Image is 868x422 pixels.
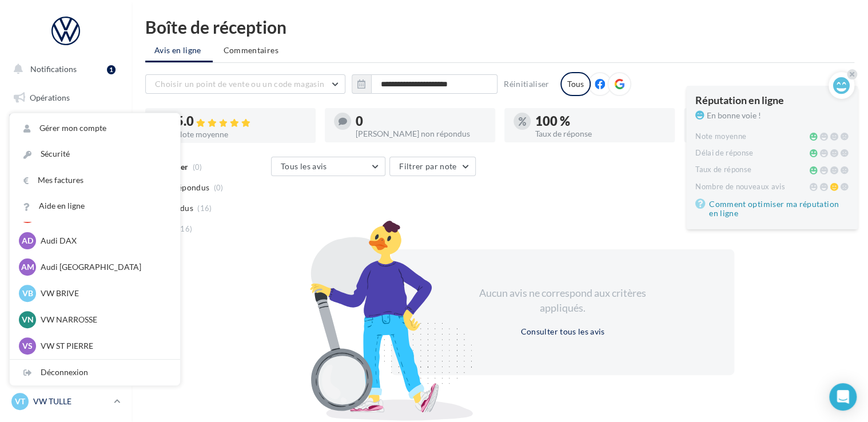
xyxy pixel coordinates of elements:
button: Réinitialiser [499,77,554,91]
div: Réputation en ligne [695,95,849,105]
div: 1 [107,65,116,74]
button: Notifications 1 [7,57,120,81]
span: Taux de réponse [695,165,751,174]
a: Sécurité [10,141,180,167]
div: Déconnexion [10,360,180,385]
span: Notifications [30,64,77,74]
p: VW TULLE [33,396,109,407]
div: 100 % [535,115,666,128]
span: Non répondus [156,182,209,193]
div: Boîte de réception [145,18,854,35]
a: PLV et print personnalisable [7,285,125,319]
a: Calendrier [7,257,125,281]
div: 5.0 [176,115,306,128]
div: En bonne voie ! [695,110,849,121]
div: Tous [560,72,591,96]
a: Comment optimiser ma réputation en ligne [695,197,849,220]
span: VS [22,340,33,352]
div: [PERSON_NAME] non répondus [356,130,486,138]
span: Commentaires [224,45,278,56]
div: Taux de réponse [535,130,666,138]
a: Campagnes [7,172,125,196]
a: Opérations [7,86,125,110]
a: Visibilité en ligne [7,144,125,168]
span: Opérations [30,93,70,102]
div: Aucun avis ne correspond aux critères appliqués. [464,286,661,315]
span: Note moyenne [695,132,746,141]
a: Contacts [7,200,125,224]
a: Mes factures [10,168,180,193]
button: Consulter tous les avis [516,325,609,339]
span: (16) [178,224,192,233]
a: Gérer mon compte [10,116,180,141]
span: VT [15,396,25,407]
a: Boîte de réception [7,114,125,138]
button: Tous les avis [271,157,385,176]
p: VW ST PIERRE [41,340,166,352]
div: Note moyenne [176,130,306,138]
a: Campagnes DataOnDemand [7,324,125,357]
p: Audi DAX [41,235,166,246]
span: AM [21,261,34,273]
span: Nombre de nouveaux avis [695,182,785,191]
a: VT VW TULLE [9,391,122,412]
span: Délai de réponse [695,148,753,157]
button: Filtrer par note [389,157,476,176]
span: VB [22,288,33,299]
button: Choisir un point de vente ou un code magasin [145,74,345,94]
a: Aide en ligne [10,193,180,219]
span: Choisir un point de vente ou un code magasin [155,79,324,89]
span: AD [22,235,33,246]
div: 0 [356,115,486,128]
div: Open Intercom Messenger [829,383,857,411]
p: VW NARROSSE [41,314,166,325]
span: VN [22,314,34,325]
span: Tous les avis [281,161,327,171]
p: VW BRIVE [41,288,166,299]
span: (0) [214,183,224,192]
span: (16) [197,204,212,213]
a: Médiathèque [7,229,125,253]
p: Audi [GEOGRAPHIC_DATA] [41,261,166,273]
